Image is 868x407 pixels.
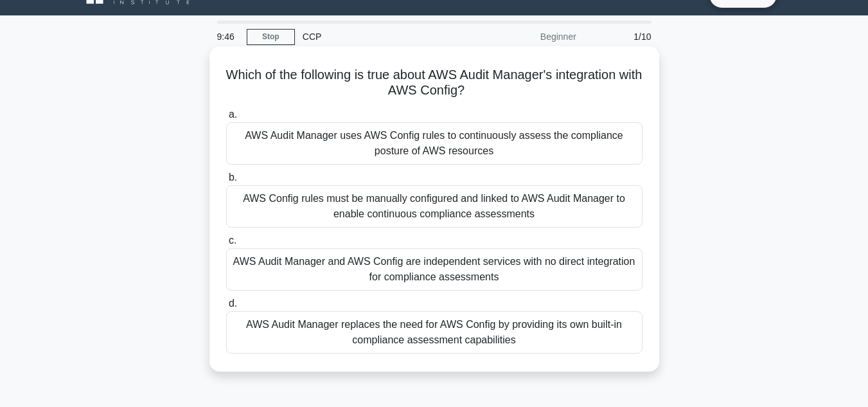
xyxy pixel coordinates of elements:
div: CCP [295,24,472,50]
span: c. [229,235,236,246]
div: Beginner [472,24,584,50]
span: a. [229,109,237,120]
div: AWS Audit Manager and AWS Config are independent services with no direct integration for complian... [226,248,642,291]
span: b. [229,172,237,183]
span: d. [229,298,237,309]
div: 1/10 [584,24,659,50]
div: AWS Audit Manager replaces the need for AWS Config by providing its own built-in compliance asses... [226,311,642,354]
h5: Which of the following is true about AWS Audit Manager's integration with AWS Config? [225,67,644,99]
div: AWS Config rules must be manually configured and linked to AWS Audit Manager to enable continuous... [226,185,642,228]
div: 9:46 [209,24,247,50]
div: AWS Audit Manager uses AWS Config rules to continuously assess the compliance posture of AWS reso... [226,122,642,165]
a: Stop [247,29,295,45]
